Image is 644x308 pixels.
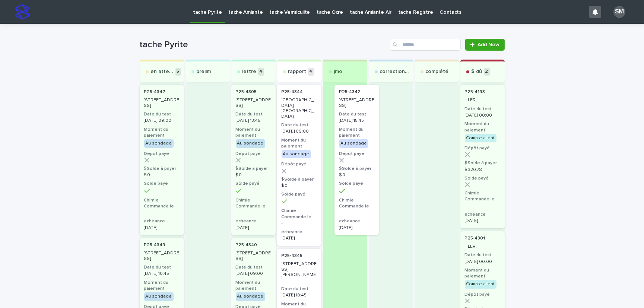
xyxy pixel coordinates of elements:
[15,4,30,19] img: stacker-logo-s-only.png
[390,39,461,51] input: Search
[613,6,625,18] div: SM
[288,69,307,75] p: rapport
[140,39,387,50] h1: tache Pyrite
[465,39,504,51] a: Add New
[308,68,314,76] p: 4
[478,42,500,47] span: Add New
